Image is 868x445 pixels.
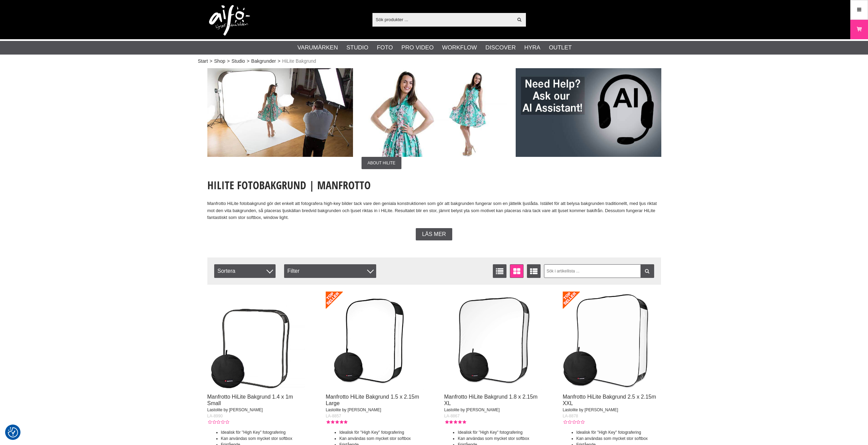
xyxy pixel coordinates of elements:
[214,58,225,65] a: Shop
[444,394,538,406] a: Manfrotto HiLite Bakgrund 1.8 x 2.15m XL
[563,419,585,425] div: Kundbetyg: 0
[377,43,393,52] a: Foto
[326,414,341,418] span: LA-8857
[221,429,306,435] li: Idealisk för ''High Key'' fotografering
[524,43,540,52] a: Hyra
[210,58,212,65] span: >
[527,264,541,278] a: Utökad listvisning
[444,419,466,425] div: Kundbetyg: 5.00
[493,264,506,278] a: Listvisning
[362,68,507,169] a: Annons:002 ban-man-HiLite-002.jpgAbout HiLite
[207,414,223,418] span: LA-8990
[339,429,424,435] li: Idealisk för ''High Key'' fotografering
[510,264,524,278] a: Fönstervisning
[207,419,229,425] div: Kundbetyg: 0
[485,43,516,52] a: Discover
[207,407,263,412] span: Lastolite by [PERSON_NAME]
[207,394,293,406] a: Manfrotto HiLite Bakgrund 1.4 x 1m Small
[549,43,572,52] a: Outlet
[347,43,368,52] a: Studio
[576,429,661,435] li: Idealisk för ''High Key'' fotografering
[214,264,276,278] span: Sortera
[326,419,348,425] div: Kundbetyg: 5.00
[362,68,507,157] img: Annons:002 ban-man-HiLite-002.jpg
[221,435,306,442] li: Kan användas som mycket stor softbox
[198,58,208,65] a: Start
[207,200,661,221] p: Manfrotto HiLite fotobakgrund gör det enkelt att fotografera high-key bilder tack vare den genial...
[544,264,654,278] input: Sök i artikellista ...
[232,58,245,65] a: Studio
[362,157,402,169] span: About HiLite
[516,68,661,157] img: Annons:003 ban-man-AIsean-eng.jpg
[576,435,661,442] li: Kan användas som mycket stor softbox
[8,427,18,437] img: Revisit consent button
[444,407,500,412] span: Lastolite by [PERSON_NAME]
[339,435,424,442] li: Kan användas som mycket stor softbox
[326,292,424,390] img: Manfrotto HiLite Bakgrund 1.5 x 2.15m Large
[209,5,250,36] img: logo.png
[251,58,276,65] a: Bakgrunder
[563,414,578,418] span: LA-8878
[641,264,654,278] a: Filtrera
[247,58,249,65] span: >
[401,43,433,52] a: Pro Video
[563,407,618,412] span: Lastolite by [PERSON_NAME]
[284,264,376,278] div: Filter
[422,231,446,237] span: Läs mer
[207,68,353,157] img: Annons:001 ban-man-HiLite-001.jpg
[458,429,542,435] li: Idealisk för ''High Key'' fotografering
[563,292,661,390] img: Manfrotto HiLite Bakgrund 2.5 x 2.15m XXL
[282,58,316,65] span: HiLite Bakgrund
[442,43,477,52] a: Workflow
[207,292,306,390] img: Manfrotto HiLite Bakgrund 1.4 x 1m Small
[458,435,542,442] li: Kan användas som mycket stor softbox
[326,394,419,406] a: Manfrotto HiLite Bakgrund 1.5 x 2.15m Large
[278,58,280,65] span: >
[444,414,459,418] span: LA-8867
[8,426,18,439] button: Samtyckesinställningar
[326,407,381,412] span: Lastolite by [PERSON_NAME]
[227,58,230,65] span: >
[444,292,542,390] img: Manfrotto HiLite Bakgrund 1.8 x 2.15m XL
[207,178,661,193] h1: HiLite Fotobakgrund | Manfrotto
[297,43,338,52] a: Varumärken
[372,14,513,25] input: Sök produkter ...
[563,394,656,406] a: Manfrotto HiLite Bakgrund 2.5 x 2.15m XXL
